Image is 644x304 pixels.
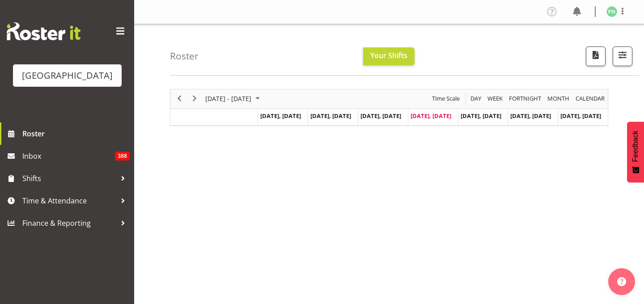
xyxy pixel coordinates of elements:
button: Next [189,93,201,104]
span: [DATE], [DATE] [260,112,301,120]
button: Timeline Month [546,93,571,104]
div: Timeline Week of September 18, 2025 [170,89,608,126]
div: previous period [172,89,187,108]
span: Fortnight [508,93,542,104]
h4: Roster [170,51,199,61]
button: Your Shifts [363,47,415,65]
span: 388 [115,152,130,160]
span: Week [487,93,504,104]
span: [DATE], [DATE] [510,112,551,120]
button: Timeline Day [469,93,483,104]
div: September 15 - 21, 2025 [202,89,265,108]
button: Feedback - Show survey [627,122,644,182]
span: [DATE], [DATE] [411,112,451,120]
span: Inbox [22,149,115,163]
div: next period [187,89,202,108]
div: [GEOGRAPHIC_DATA] [22,69,113,82]
button: Fortnight [508,93,543,104]
span: Time & Attendance [22,194,116,207]
button: Time Scale [431,93,462,104]
span: Day [470,93,482,104]
span: Roster [22,127,130,140]
span: [DATE], [DATE] [310,112,351,120]
img: penny-navidad674.jpg [606,6,617,17]
span: [DATE], [DATE] [360,112,401,120]
span: Month [547,93,570,104]
button: Month [574,93,606,104]
button: September 2025 [204,93,264,104]
span: calendar [575,93,606,104]
span: Your Shifts [370,51,407,60]
img: help-xxl-2.png [617,277,626,286]
button: Download a PDF of the roster according to the set date range. [586,46,606,66]
span: [DATE] - [DATE] [204,93,252,104]
span: [DATE], [DATE] [560,112,601,120]
span: Shifts [22,172,116,185]
button: Timeline Week [486,93,504,104]
span: Finance & Reporting [22,216,116,230]
button: Filter Shifts [613,46,632,66]
button: Previous [174,93,186,104]
span: Time Scale [431,93,461,104]
img: Rosterit website logo [7,22,80,40]
span: [DATE], [DATE] [461,112,501,120]
span: Feedback [631,131,640,162]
